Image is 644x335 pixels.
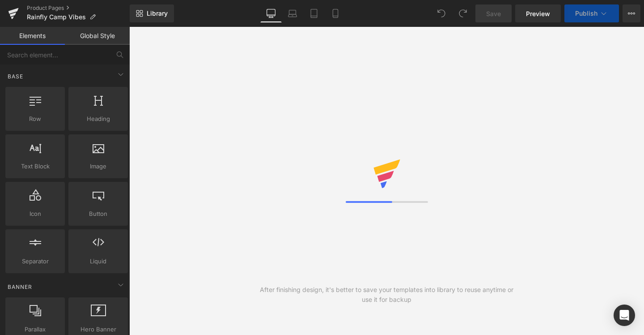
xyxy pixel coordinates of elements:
[260,4,282,22] a: Desktop
[65,27,130,45] a: Global Style
[623,4,640,22] button: More
[130,4,174,22] a: New Library
[614,305,635,326] div: Open Intercom Messenger
[71,114,125,124] span: Heading
[575,10,597,17] span: Publish
[71,162,125,171] span: Image
[515,4,561,22] a: Preview
[8,114,62,124] span: Row
[27,13,86,21] span: Rainfly Camp Vibes
[71,325,125,334] span: Hero Banner
[7,72,24,81] span: Base
[8,325,62,334] span: Parallax
[454,4,472,22] button: Redo
[8,209,62,219] span: Icon
[282,4,303,22] a: Laptop
[27,4,130,12] a: Product Pages
[325,4,346,22] a: Mobile
[7,283,33,291] span: Banner
[526,9,550,18] span: Preview
[71,209,125,219] span: Button
[71,257,125,266] span: Liquid
[8,257,62,266] span: Separator
[432,4,450,22] button: Undo
[258,285,516,305] div: After finishing design, it's better to save your templates into library to reuse anytime or use i...
[303,4,325,22] a: Tablet
[486,9,501,18] span: Save
[8,162,62,171] span: Text Block
[564,4,619,22] button: Publish
[147,9,168,17] span: Library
